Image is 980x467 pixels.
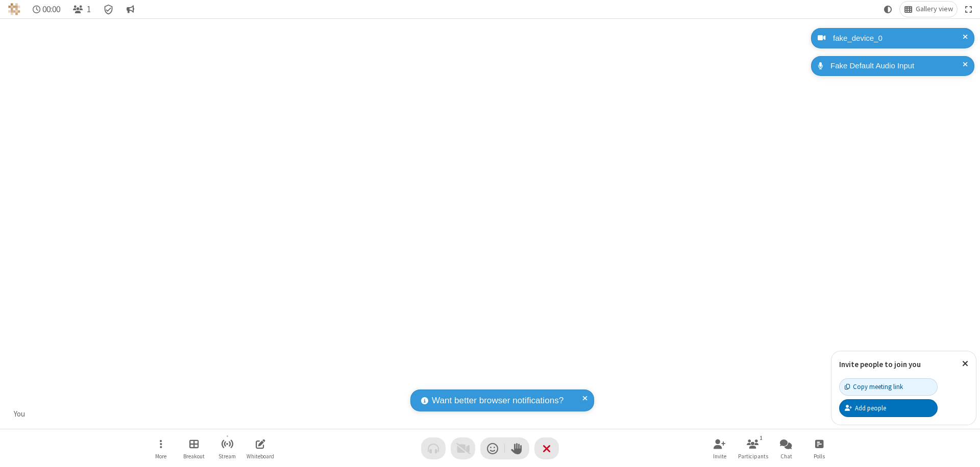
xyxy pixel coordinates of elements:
[29,2,65,17] div: Timer
[780,453,792,459] span: Chat
[713,453,726,459] span: Invite
[961,2,976,17] button: Fullscreen
[8,3,20,15] img: QA Selenium DO NOT DELETE OR CHANGE
[839,378,938,396] button: Copy meeting link
[704,434,735,463] button: Invite participants (⌘+Shift+I)
[757,433,766,443] div: 1
[804,434,835,463] button: Open poll
[738,434,768,463] button: Open participant list
[68,2,95,17] button: Open participant list
[10,408,29,420] div: You
[122,2,138,17] button: Conversation
[954,351,976,376] button: Close popover
[845,382,903,392] div: Copy meeting link
[839,359,921,369] label: Invite people to join you
[814,453,825,459] span: Polls
[183,453,205,459] span: Breakout
[839,399,938,417] button: Add people
[505,437,529,459] button: Raise hand
[145,434,176,463] button: Open menu
[212,434,242,463] button: Start streaming
[827,60,967,72] div: Fake Default Audio Input
[738,453,768,459] span: Participants
[42,5,60,14] span: 00:00
[480,437,505,459] button: Send a reaction
[534,437,559,459] button: End or leave meeting
[87,5,91,14] span: 1
[245,434,276,463] button: Open shared whiteboard
[421,437,446,459] button: Audio problem - check your Internet connection or call by phone
[218,453,236,459] span: Stream
[247,453,274,459] span: Whiteboard
[829,33,967,44] div: fake_device_0
[880,2,896,17] button: Using system theme
[900,2,957,17] button: Change layout
[771,434,801,463] button: Open chat
[432,394,563,407] span: Want better browser notifications?
[179,434,209,463] button: Manage Breakout Rooms
[99,2,118,17] div: Meeting details Encryption enabled
[155,453,166,459] span: More
[916,5,953,13] span: Gallery view
[451,437,475,459] button: Video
